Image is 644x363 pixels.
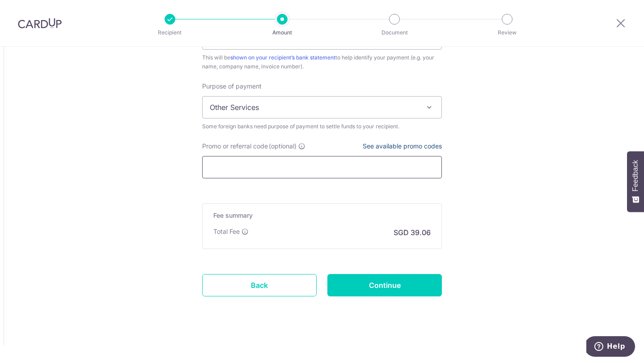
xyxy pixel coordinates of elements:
[202,122,442,131] div: Some foreign banks need purpose of payment to settle funds to your recipient.
[230,54,335,61] a: shown on your recipient’s bank statement
[363,142,442,150] a: See available promo codes
[202,274,317,296] a: Back
[202,96,442,118] span: Other Services
[394,227,431,238] p: SGD 39.06
[327,274,442,296] input: Continue
[203,97,441,118] span: Other Services
[213,227,240,236] p: Total Fee
[202,53,442,71] div: This will be to help identify your payment (e.g. your name, company name, invoice number).
[627,151,644,212] button: Feedback - Show survey
[631,160,640,191] span: Feedback
[213,211,431,220] h5: Fee summary
[361,28,428,37] p: Document
[202,142,268,151] span: Promo or referral code
[202,82,262,91] label: Purpose of payment
[269,142,297,151] span: (optional)
[586,336,635,359] iframe: Opens a widget where you can find more information
[249,28,315,37] p: Amount
[137,28,203,37] p: Recipient
[18,18,62,29] img: CardUp
[474,28,540,37] p: Review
